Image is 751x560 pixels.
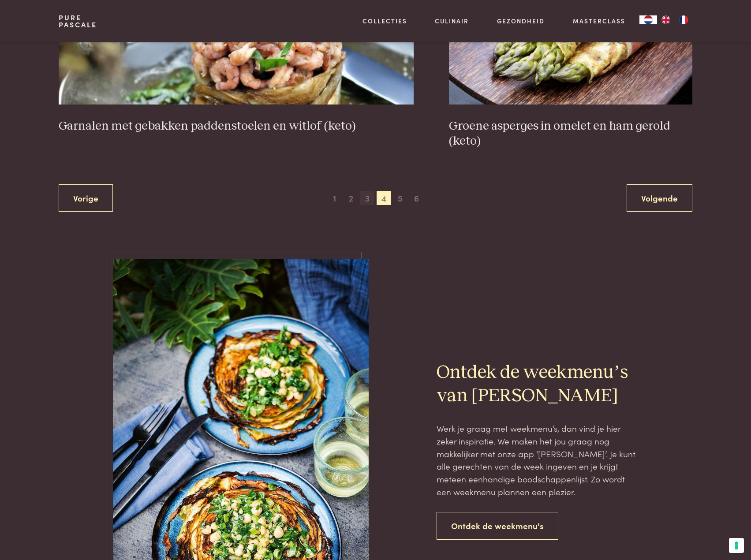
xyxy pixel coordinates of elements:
a: Culinair [435,16,469,26]
span: 2 [344,191,358,205]
h3: Garnalen met gebakken paddenstoelen en witlof (keto) [59,119,414,134]
h2: Ontdek de weekmenu’s van [PERSON_NAME] [437,361,639,408]
span: 6 [410,191,424,205]
h3: Groene asperges in omelet en ham gerold (keto) [449,119,692,149]
span: 3 [360,191,374,205]
a: EN [657,15,675,24]
button: Uw voorkeuren voor toestemming voor trackingtechnologieën [729,538,744,553]
a: Masterclass [573,16,625,26]
a: Vorige [59,184,113,212]
aside: Language selected: Nederlands [639,15,692,24]
a: Gezondheid [497,16,545,26]
a: Volgende [627,184,692,212]
div: Language [639,15,657,24]
ul: Language list [657,15,692,24]
a: FR [675,15,692,24]
a: NL [639,15,657,24]
a: Ontdek de weekmenu's [437,512,558,540]
p: Werk je graag met weekmenu’s, dan vind je hier zeker inspiratie. We maken het jou graag nog makke... [437,422,639,498]
span: 4 [377,191,391,205]
a: Collecties [362,16,407,26]
span: 5 [393,191,407,205]
span: 1 [328,191,342,205]
a: PurePascale [59,14,97,28]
